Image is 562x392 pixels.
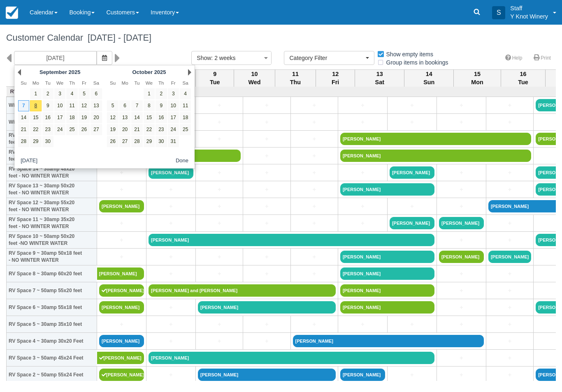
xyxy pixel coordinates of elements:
div: S [492,6,505,19]
th: RV Space 9 ~ 30amp 50x18 feet - NO WINTER WATER [7,249,97,265]
a: [PERSON_NAME] [340,133,531,145]
a: + [149,253,193,261]
a: 14 [131,112,142,123]
a: + [198,202,241,211]
a: + [245,337,288,346]
a: [PERSON_NAME] [99,301,144,314]
a: + [488,168,531,177]
a: [PERSON_NAME] [340,183,434,196]
span: Saturday [93,80,99,85]
th: 14 Sun [404,69,454,87]
a: + [488,270,531,278]
a: + [149,270,193,278]
a: + [488,118,531,127]
a: + [149,320,193,329]
a: 14 [18,112,29,123]
a: + [293,101,336,110]
a: [PERSON_NAME] and [PERSON_NAME] [149,284,336,297]
a: 1 [144,88,155,99]
a: + [488,337,531,346]
a: 29 [30,136,41,147]
a: 10 [168,100,179,111]
span: : 2 weeks [211,55,235,61]
a: + [245,101,288,110]
th: 10 Wed [234,69,275,87]
a: 10 [54,100,65,111]
th: Winery Dry site 2, 30amp [7,114,97,131]
a: 15 [144,112,155,123]
a: + [245,270,288,278]
a: 16 [42,112,53,123]
a: Prev [18,69,21,76]
a: + [245,202,288,211]
a: + [99,253,144,261]
a: + [149,185,193,194]
a: + [293,118,336,127]
a: 12 [79,100,90,111]
a: + [439,236,484,244]
a: 12 [107,112,118,123]
a: + [488,320,531,329]
a: 15 [30,112,41,123]
a: + [293,135,336,143]
a: 19 [79,112,90,123]
a: + [340,101,385,110]
a: 31 [168,136,179,147]
th: RV Space 11 ~ 30amp 35x20 feet - NO WINTER WATER [7,215,97,232]
a: + [245,118,288,127]
a: 21 [18,124,29,135]
span: Tuesday [134,80,139,85]
a: + [293,219,336,228]
a: 20 [91,112,102,123]
th: RV Space 16 ~ 30amp 50x20 feet - NO WINTER WATER [7,131,97,148]
a: [PERSON_NAME] [340,284,434,297]
a: + [149,303,193,312]
a: [PERSON_NAME] [99,335,144,347]
a: [PERSON_NAME] [149,166,193,179]
span: [DATE] - [DATE] [83,32,151,43]
a: 17 [54,112,65,123]
a: [PERSON_NAME] [439,217,484,229]
a: + [245,185,288,194]
p: Staff [510,4,548,12]
span: Show empty items [377,51,440,57]
label: Show empty items [377,48,439,60]
a: [PERSON_NAME] [97,267,144,280]
a: 7 [131,100,142,111]
span: Group items in bookings [377,59,455,65]
a: [PERSON_NAME] [99,200,144,212]
th: 13 Sat [355,69,404,87]
th: RV Space 15 ~ 30amp 35x20 feet - NO WINTER WATER [7,148,97,164]
a: [PERSON_NAME] [97,352,144,364]
th: 15 Mon [454,69,501,87]
a: 8 [144,100,155,111]
a: 23 [156,124,167,135]
th: RV Space 12 ~ 30amp 55x20 feet - NO WINTER WATER [7,198,97,215]
a: + [293,253,336,261]
a: 21 [131,124,142,135]
a: + [149,337,193,346]
a: [PERSON_NAME] [149,352,434,364]
a: 30 [156,136,167,147]
a: + [488,185,531,194]
a: [PERSON_NAME] [340,267,434,280]
a: + [390,101,434,110]
a: 11 [66,100,77,111]
a: + [198,253,241,261]
a: [PERSON_NAME] [149,234,434,246]
th: 11 Thu [275,69,316,87]
a: + [340,118,385,127]
a: + [198,185,241,194]
span: October [132,69,153,75]
span: Friday [82,80,86,85]
a: [PERSON_NAME] [340,369,385,381]
a: [PERSON_NAME] [293,335,484,347]
a: + [439,303,484,312]
a: + [99,168,144,177]
a: + [488,303,531,312]
a: + [293,320,336,329]
a: + [488,236,531,244]
a: 3 [54,88,65,99]
a: [PERSON_NAME] [439,251,484,263]
a: + [293,185,336,194]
